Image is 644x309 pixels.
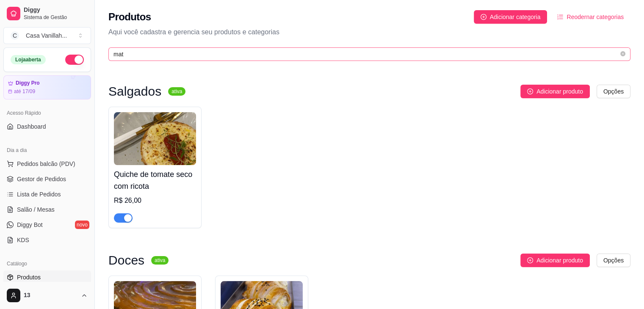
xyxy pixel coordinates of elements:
[3,233,91,247] a: KDS
[536,87,583,96] span: Adicionar produto
[597,254,630,267] button: Opções
[114,168,196,192] h4: Quiche de tomate seco com ricota
[620,51,625,56] span: close-circle
[3,27,91,44] button: Select a team
[17,160,75,168] span: Pedidos balcão (PDV)
[481,14,486,20] span: plus-circle
[108,255,144,265] h3: Doces
[3,143,91,157] div: Dia a dia
[17,273,41,281] span: Produtos
[17,221,43,229] span: Diggy Bot
[550,10,630,24] button: Reodernar categorias
[490,12,541,22] span: Adicionar categoria
[114,196,196,206] div: R$ 26,00
[151,256,169,265] sup: ativa
[557,14,563,20] span: ordered-list
[24,6,88,14] span: Diggy
[3,188,91,201] a: Lista de Pedidos
[3,285,91,306] button: 13
[527,257,533,263] span: plus-circle
[3,120,91,133] a: Dashboard
[3,75,91,99] a: Diggy Proaté 17/09
[3,218,91,232] a: Diggy Botnovo
[24,292,77,299] span: 13
[603,256,624,265] span: Opções
[527,88,533,94] span: plus-circle
[536,256,583,265] span: Adicionar produto
[65,55,84,65] button: Alterar Status
[17,205,55,214] span: Salão / Mesas
[603,87,624,96] span: Opções
[520,85,590,98] button: Adicionar produto
[16,80,40,86] article: Diggy Pro
[11,55,46,64] div: Loja aberta
[17,236,29,244] span: KDS
[520,254,590,267] button: Adicionar produto
[114,112,196,165] img: product-image
[108,86,161,97] h3: Salgados
[113,50,619,59] input: Buscar por nome ou código do produto
[3,203,91,216] a: Salão / Mesas
[168,87,185,96] sup: ativa
[17,122,46,131] span: Dashboard
[3,157,91,171] button: Pedidos balcão (PDV)
[17,175,66,183] span: Gestor de Pedidos
[3,106,91,120] div: Acesso Rápido
[108,10,151,24] h2: Produtos
[597,85,630,98] button: Opções
[11,31,19,40] span: C
[474,10,547,24] button: Adicionar categoria
[3,3,91,24] a: DiggySistema de Gestão
[14,88,35,95] article: até 17/09
[3,270,91,284] a: Produtos
[26,31,67,40] div: Casa Vanillah ...
[567,12,624,22] span: Reodernar categorias
[3,257,91,270] div: Catálogo
[17,190,61,199] span: Lista de Pedidos
[620,50,625,58] span: close-circle
[108,27,630,37] p: Aqui você cadastra e gerencia seu produtos e categorias
[3,172,91,186] a: Gestor de Pedidos
[24,14,88,21] span: Sistema de Gestão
